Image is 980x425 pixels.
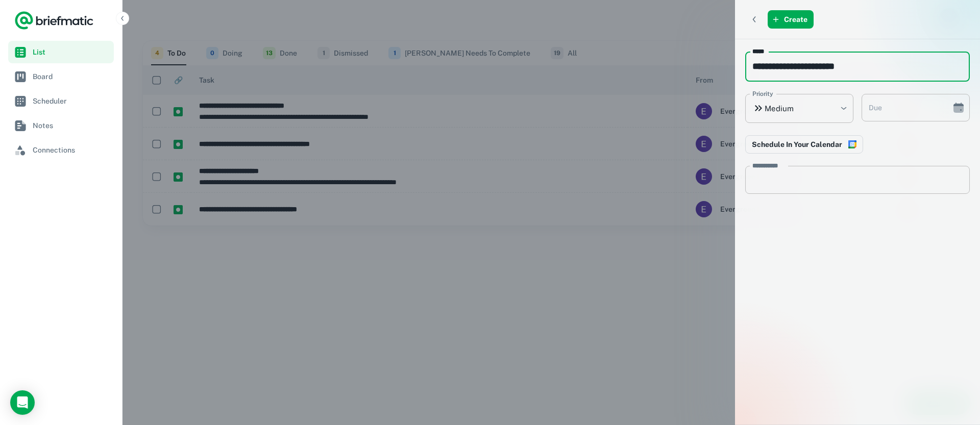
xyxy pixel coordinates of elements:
div: Medium [745,94,853,123]
span: Notes [33,120,110,131]
span: List [33,46,110,58]
button: Choose date [948,97,969,118]
div: Open Intercom Messenger [10,390,35,415]
a: Connections [8,139,114,161]
a: Notes [8,114,114,137]
button: Back [745,10,764,29]
button: Connect to Google Calendar to reserve time in your schedule to complete this work [745,135,863,154]
a: Board [8,65,114,88]
div: scrollable content [735,39,980,424]
span: Connections [33,144,110,156]
span: Scheduler [33,95,110,107]
a: List [8,41,114,63]
a: Scheduler [8,90,114,112]
a: Logo [14,10,94,31]
button: Create [768,10,814,29]
span: Board [33,71,110,82]
label: Priority [752,89,773,98]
